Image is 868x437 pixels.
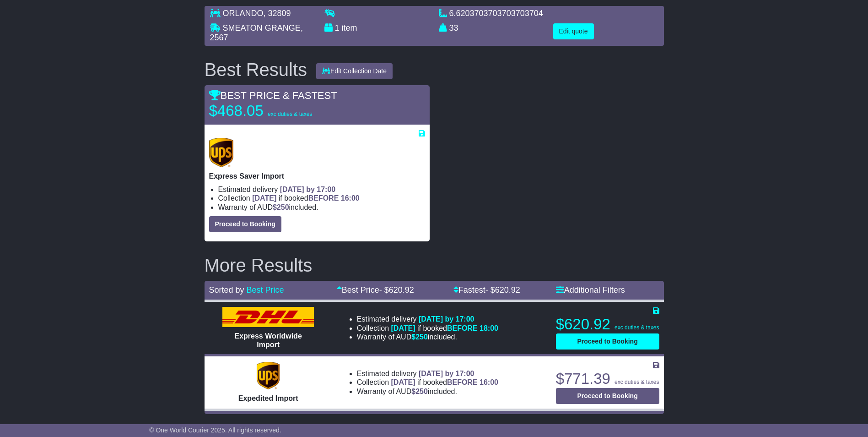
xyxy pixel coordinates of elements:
img: DHL: Express Worldwide Import [222,307,314,327]
span: [DATE] [252,194,276,202]
span: BEST PRICE & FASTEST [209,90,337,101]
li: Estimated delivery [218,185,425,194]
span: [DATE] by 17:00 [280,186,336,193]
button: Edit quote [553,23,594,39]
li: Estimated delivery [357,315,498,323]
a: Best Price- $620.92 [337,285,414,295]
span: 1 [335,23,340,33]
span: 33 [449,23,458,33]
span: [DATE] [391,378,415,386]
span: Expedited Import [238,394,298,402]
span: [DATE] by 17:00 [419,315,474,323]
span: 250 [415,333,428,341]
span: Sorted by [209,285,244,295]
span: BEFORE [447,324,478,332]
a: Additional Filters [556,285,625,295]
span: ORLANDO [223,9,264,18]
span: © One World Courier 2025. All rights reserved. [149,426,281,434]
span: 250 [415,388,428,395]
span: BEFORE [308,194,339,202]
li: Warranty of AUD included. [357,387,498,396]
span: - $ [379,285,414,295]
span: , 32809 [264,9,291,18]
p: $468.05 [209,102,323,120]
span: 6.6203703703703703704 [449,9,543,18]
span: item [342,23,357,33]
span: exc duties & taxes [615,324,659,331]
span: 620.92 [495,285,520,295]
li: Collection [357,378,498,387]
li: Estimated delivery [357,369,498,378]
a: Fastest- $620.92 [453,285,520,295]
span: if booked [391,378,498,386]
span: exc duties & taxes [268,111,312,117]
h2: More Results [205,255,664,275]
span: 620.92 [389,285,414,295]
span: [DATE] by 17:00 [419,370,474,377]
button: Proceed to Booking [556,388,659,404]
li: Warranty of AUD included. [357,333,498,341]
span: 250 [277,203,289,211]
li: Collection [357,324,498,333]
span: 16:00 [341,194,360,202]
p: $620.92 [556,315,659,333]
span: $ [411,388,428,395]
a: Best Price [247,285,284,295]
p: Express Saver Import [209,172,425,180]
span: BEFORE [447,378,478,386]
span: , 2567 [210,23,303,43]
div: Best Results [200,60,312,80]
span: 18:00 [480,324,498,332]
img: UPS (new): Express Saver Import [209,138,234,167]
button: Proceed to Booking [556,333,659,350]
button: Proceed to Booking [209,216,281,232]
span: 16:00 [480,378,498,386]
span: if booked [252,194,359,202]
p: $771.39 [556,370,659,388]
span: $ [411,333,428,341]
span: if booked [391,324,498,332]
li: Collection [218,194,425,202]
button: Edit Collection Date [316,63,393,79]
span: $ [273,203,289,211]
li: Warranty of AUD included. [218,203,425,212]
span: SMEATON GRANGE [223,23,301,33]
span: Express Worldwide Import [234,332,302,349]
img: UPS (new): Expedited Import [257,362,280,389]
span: [DATE] [391,324,415,332]
span: - $ [485,285,520,295]
span: exc duties & taxes [615,379,659,385]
